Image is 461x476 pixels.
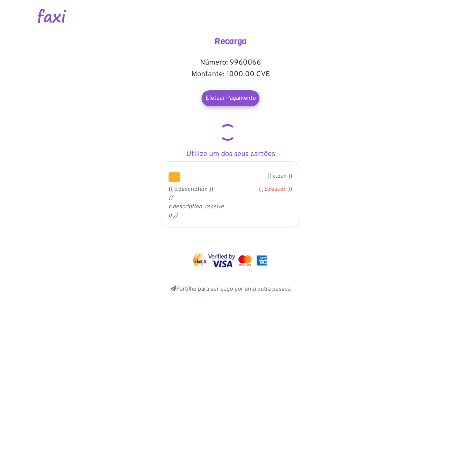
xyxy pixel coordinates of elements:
img: chip.png [169,172,180,182]
h5: Utilize um dos seus cartões [158,150,303,159]
h5: Número: 9960066 [158,58,303,67]
img: vinti4 [192,254,207,267]
a: Partilhe para ser pago por uma outra pessoa [170,286,291,293]
div: {{ c.reason }} [236,185,292,194]
img: mastercard [255,254,269,267]
img: mastercard [237,254,253,267]
p: {{ c.pan }} [191,172,292,181]
h4: Recarga [158,36,303,47]
a: Efetuar Pagamento [202,90,259,106]
h5: Montante: 1000.00 CVE [158,70,303,79]
span: {{ c.description }} [169,186,213,193]
img: visa [208,254,235,267]
i: {{ c.description_received }} [169,194,224,219]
